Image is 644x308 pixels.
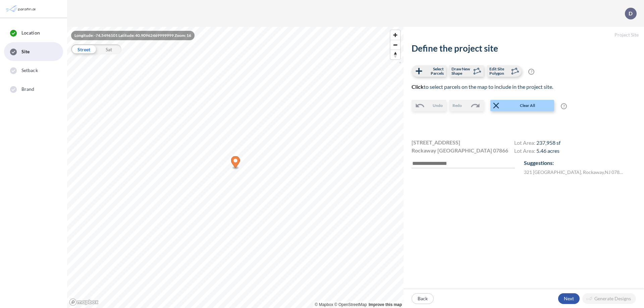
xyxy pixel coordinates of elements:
[21,48,30,55] span: Site
[489,67,509,75] span: Edit Site Polygon
[629,10,633,16] p: D
[514,139,560,147] h4: Lot Area:
[528,69,534,75] span: ?
[404,27,644,43] h5: Project Site
[412,43,636,54] h2: Define the project site
[449,100,484,111] button: Redo
[69,298,99,306] a: Mapbox homepage
[412,138,460,146] span: [STREET_ADDRESS]
[412,83,553,90] span: to select parcels on the map to include in the project site.
[334,302,367,307] a: OpenStreetMap
[418,295,428,302] p: Back
[452,103,462,109] span: Redo
[5,3,38,15] img: Parafin
[21,67,38,74] span: Setback
[424,67,444,75] span: Select Parcels
[451,67,471,75] span: Draw New Shape
[96,44,121,54] div: Sat
[536,139,560,146] span: 237,958 sf
[390,40,400,50] span: Zoom out
[412,293,434,304] button: Back
[231,156,240,170] div: Map marker
[71,31,195,40] div: Longitude: -74.5496101 Latitude: 40.90962469999999 Zoom: 16
[524,169,625,176] label: 321 [GEOGRAPHIC_DATA] , Rockaway , NJ 07866 , US
[412,100,446,111] button: Undo
[390,50,400,59] span: Reset bearing to north
[501,103,553,109] span: Clear All
[490,100,554,111] button: Clear All
[390,50,400,59] button: Reset bearing to north
[71,44,96,54] div: Street
[21,86,35,93] span: Brand
[536,147,559,154] span: 5.46 acres
[412,146,508,155] span: Rockaway [GEOGRAPHIC_DATA] 07866
[390,40,400,50] button: Zoom out
[369,302,402,307] a: Improve this map
[412,83,424,90] b: Click
[21,29,40,36] span: Location
[558,293,580,304] button: Next
[524,159,636,167] p: Suggestions:
[315,302,333,307] a: Mapbox
[561,103,567,109] span: ?
[514,147,560,156] h4: Lot Area:
[433,103,443,109] span: Undo
[390,30,400,40] button: Zoom in
[67,27,404,308] canvas: Map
